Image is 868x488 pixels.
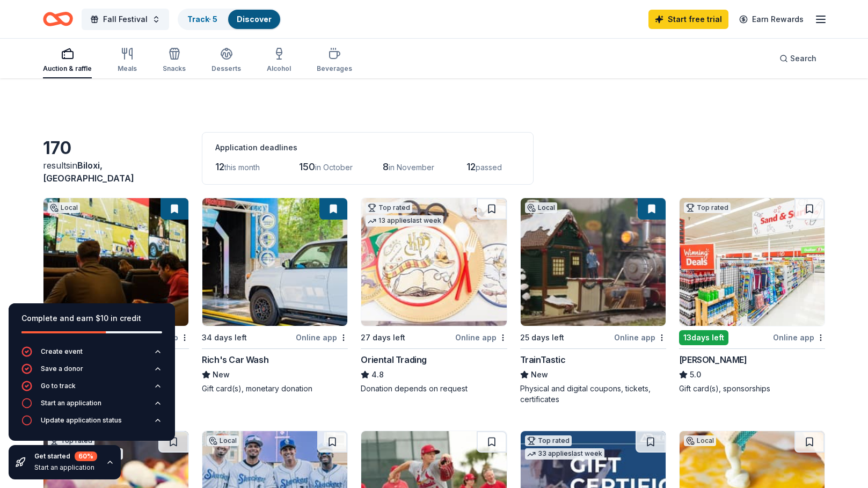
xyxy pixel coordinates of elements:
[520,353,566,366] div: TrainTastic
[366,215,443,227] div: 13 applies last week
[21,312,162,325] div: Complete and earn $10 in credit
[455,331,507,344] div: Online app
[733,10,810,29] a: Earn Rewards
[202,383,348,394] div: Gift card(s), monetary donation
[215,161,224,172] span: 12
[383,161,389,172] span: 8
[43,159,189,185] div: results
[163,43,186,78] button: Snacks
[520,383,666,405] div: Physical and digital coupons, tickets, certificates
[361,331,405,344] div: 27 days left
[684,435,716,446] div: Local
[790,52,816,65] span: Search
[211,43,241,78] button: Desserts
[202,331,247,344] div: 34 days left
[41,399,101,407] div: Start an application
[21,415,162,432] button: Update application status
[520,198,666,405] a: Image for TrainTasticLocal25 days leftOnline appTrainTasticNewPhysical and digital coupons, ticke...
[771,48,825,69] button: Search
[680,198,825,326] img: Image for Winn-Dixie
[21,363,162,381] button: Save a donor
[82,9,169,30] button: Fall Festival
[525,448,604,460] div: 33 applies last week
[679,353,747,366] div: [PERSON_NAME]
[361,383,507,394] div: Donation depends on request
[41,416,122,425] div: Update application status
[118,64,137,73] div: Meals
[41,365,83,373] div: Save a donor
[684,202,731,213] div: Top rated
[43,160,134,184] span: Biloxi, [GEOGRAPHIC_DATA]
[521,198,666,326] img: Image for TrainTastic
[679,383,825,394] div: Gift card(s), sponsorships
[317,64,352,73] div: Beverages
[525,202,557,213] div: Local
[211,64,241,73] div: Desserts
[361,198,507,394] a: Image for Oriental TradingTop rated13 applieslast week27 days leftOnline appOriental Trading4.8Do...
[679,330,728,345] div: 13 days left
[389,163,434,172] span: in November
[187,14,217,24] a: Track· 5
[202,198,347,326] img: Image for Rich's Car Wash
[690,368,701,381] span: 5.0
[178,9,281,30] button: Track· 5Discover
[215,141,520,154] div: Application deadlines
[41,347,83,356] div: Create event
[773,331,825,344] div: Online app
[207,435,239,446] div: Local
[202,198,348,394] a: Image for Rich's Car Wash34 days leftOnline appRich's Car WashNewGift card(s), monetary donation
[21,381,162,398] button: Go to track
[43,198,188,326] img: Image for Scarlet Pearl Casino Resort
[103,13,148,26] span: Fall Festival
[366,202,412,213] div: Top rated
[648,10,728,29] a: Start free trial
[43,160,134,184] span: in
[34,463,97,472] div: Start an application
[237,14,272,24] a: Discover
[213,368,230,381] span: New
[163,64,186,73] div: Snacks
[75,451,97,461] div: 60 %
[317,43,352,78] button: Beverages
[299,161,315,172] span: 150
[361,353,427,366] div: Oriental Trading
[202,353,268,366] div: Rich's Car Wash
[21,398,162,415] button: Start an application
[34,451,97,461] div: Get started
[21,346,162,363] button: Create event
[296,331,348,344] div: Online app
[224,163,260,172] span: this month
[525,435,572,446] div: Top rated
[48,202,80,213] div: Local
[267,43,291,78] button: Alcohol
[614,331,666,344] div: Online app
[361,198,506,326] img: Image for Oriental Trading
[43,6,73,32] a: Home
[466,161,476,172] span: 12
[267,64,291,73] div: Alcohol
[531,368,548,381] span: New
[520,331,564,344] div: 25 days left
[476,163,502,172] span: passed
[43,43,92,78] button: Auction & raffle
[43,137,189,159] div: 170
[371,368,384,381] span: 4.8
[679,198,825,394] a: Image for Winn-DixieTop rated13days leftOnline app[PERSON_NAME]5.0Gift card(s), sponsorships
[43,198,189,394] a: Image for Scarlet Pearl Casino ResortLocal25 days leftOnline app[GEOGRAPHIC_DATA]NewGift certific...
[315,163,353,172] span: in October
[43,64,92,73] div: Auction & raffle
[118,43,137,78] button: Meals
[41,382,76,390] div: Go to track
